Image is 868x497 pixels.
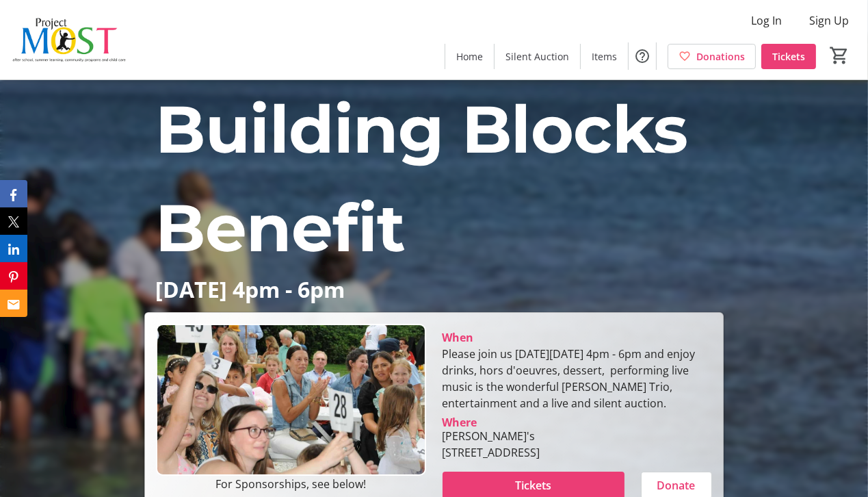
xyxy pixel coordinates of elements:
a: Home [445,44,494,69]
a: Items [581,44,628,69]
div: Where [443,417,477,428]
p: [DATE] 4pm - 6pm [155,277,712,301]
img: Campaign CTA Media Photo [156,324,425,476]
p: For Sponsorships, see below! [156,476,425,492]
div: When [443,329,474,346]
a: Donations [668,44,756,69]
span: Tickets [772,49,805,64]
button: Cart [827,43,852,68]
a: Silent Auction [495,44,580,69]
span: Donate [657,477,696,494]
div: Please join us [DATE][DATE] 4pm - 6pm and enjoy drinks, hors d'oeuvres, dessert, performing live ... [443,346,712,411]
span: Items [592,49,617,64]
a: Tickets [761,44,816,69]
div: [STREET_ADDRESS] [443,444,540,461]
span: Donations [696,49,745,64]
div: [PERSON_NAME]'s [443,428,540,444]
span: Log In [751,12,782,29]
span: Tickets [515,477,551,494]
span: Home [456,49,483,64]
span: Sign Up [809,12,849,29]
span: Silent Auction [505,49,569,64]
img: Project MOST Inc.'s Logo [8,5,130,74]
span: Building Blocks Benefit [155,89,688,268]
button: Log In [740,10,793,31]
button: Sign Up [798,10,860,31]
button: Help [629,42,656,70]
